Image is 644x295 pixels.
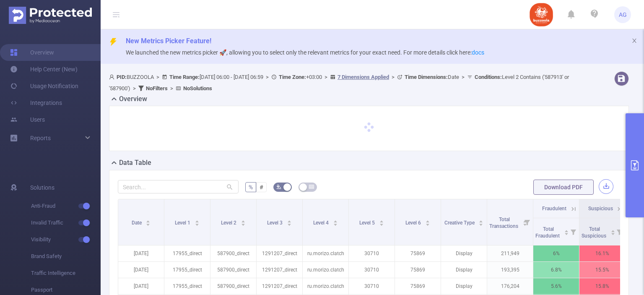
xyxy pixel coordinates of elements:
p: 176,204 [487,278,533,294]
input: Search... [118,180,239,193]
p: 587900_direct [210,262,256,278]
span: Level 4 [313,220,330,226]
span: Total Transactions [489,217,519,229]
i: icon: caret-down [425,222,430,225]
p: Display [441,262,487,278]
b: Time Range: [169,74,200,80]
i: icon: caret-down [241,222,245,225]
button: Download PDF [533,180,594,195]
div: Sort [287,219,292,224]
a: Help Center (New) [10,61,78,78]
span: Solutions [30,179,55,196]
p: 16.1% [579,245,625,261]
span: We launched the new metrics picker 🚀, allowing you to select only the relevant metrics for your e... [126,49,484,56]
div: Sort [425,219,430,224]
i: icon: table [309,184,314,189]
p: 6.8% [533,262,579,278]
i: icon: caret-up [241,219,245,222]
a: Reports [30,130,51,146]
span: Level 6 [405,220,422,226]
i: icon: caret-down [146,222,151,225]
span: Level 3 [267,220,284,226]
i: icon: caret-up [146,219,151,222]
span: Creative Type [444,220,476,226]
span: > [389,74,397,80]
p: 17955_direct [164,278,210,294]
i: icon: caret-down [333,222,338,225]
p: 30710 [349,245,395,261]
i: icon: caret-up [564,229,569,231]
b: Conditions : [475,74,502,80]
span: New Metrics Picker Feature! [126,37,211,45]
div: Sort [564,229,569,234]
a: Users [10,111,45,128]
a: Usage Notification [10,78,78,94]
span: > [130,85,138,91]
i: icon: thunderbolt [109,38,117,46]
p: 587900_direct [210,245,256,261]
p: 1291207_direct [257,278,302,294]
p: 75869 [395,262,441,278]
p: 75869 [395,278,441,294]
i: icon: caret-up [379,219,384,222]
i: icon: caret-up [610,229,615,231]
i: icon: caret-down [564,232,569,234]
p: [DATE] [118,245,164,261]
p: 193,395 [487,262,533,278]
b: PID: [117,74,127,80]
span: Brand Safety [31,248,101,265]
span: > [168,85,176,91]
span: Visibility [31,231,101,248]
p: 30710 [349,278,395,294]
i: icon: close [631,38,637,44]
h2: Overview [119,94,147,104]
i: icon: caret-up [425,219,430,222]
i: icon: user [109,74,117,80]
p: 211,949 [487,245,533,261]
p: ru.morizo.clatch [303,245,348,261]
b: Time Dimensions : [405,74,448,80]
p: 1291207_direct [257,262,302,278]
i: icon: caret-up [479,219,483,222]
b: No Filters [146,85,168,91]
span: > [154,74,162,80]
span: BUZZOOLA [DATE] 06:00 - [DATE] 06:59 +03:00 [109,74,569,91]
p: [DATE] [118,278,164,294]
span: Reports [30,135,51,141]
i: icon: caret-down [379,222,384,225]
p: ru.morizo.clatch [303,262,348,278]
i: icon: caret-up [287,219,291,222]
span: Level 1 [175,220,192,226]
span: # [260,184,263,191]
span: Total Suspicious [582,226,608,239]
i: icon: caret-up [333,219,338,222]
u: 7 Dimensions Applied [338,74,389,80]
span: % [249,184,253,191]
div: Sort [379,219,384,224]
i: icon: caret-down [479,222,483,225]
p: 5.6% [533,278,579,294]
span: > [263,74,271,80]
p: ru.morizo.clatch [303,278,348,294]
p: 30710 [349,262,395,278]
p: 17955_direct [164,245,210,261]
span: Date [132,220,143,226]
p: [DATE] [118,262,164,278]
span: > [459,74,467,80]
span: Total Fraudulent [535,226,561,239]
i: icon: caret-down [195,222,199,225]
div: Sort [478,219,483,224]
p: 17955_direct [164,262,210,278]
span: Fraudulent [542,206,566,211]
p: 1291207_direct [257,245,302,261]
b: No Solutions [183,85,212,91]
p: Display [441,278,487,294]
a: docs [472,49,484,56]
div: Sort [195,219,200,224]
div: Sort [333,219,338,224]
a: Integrations [10,94,62,111]
span: Suspicious [588,206,613,211]
p: 15.5% [579,262,625,278]
button: icon: close [631,36,637,45]
span: Level 2 [221,220,238,226]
